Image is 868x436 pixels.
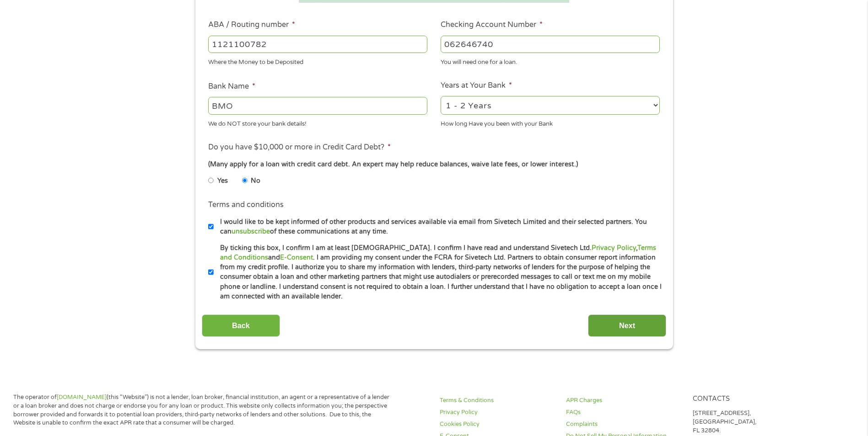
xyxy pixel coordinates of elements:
[441,20,543,30] label: Checking Account Number
[440,408,555,417] a: Privacy Policy
[232,228,270,235] a: unsubscribe
[57,393,107,401] a: [DOMAIN_NAME]
[217,176,228,186] label: Yes
[208,116,427,128] div: We do NOT store your bank details!
[441,36,660,53] input: 345634636
[441,55,660,67] div: You will need one for a loan.
[440,420,555,429] a: Cookies Policy
[592,244,636,252] a: Privacy Policy
[220,244,656,261] a: Terms and Conditions
[566,396,681,405] a: APR Charges
[441,81,512,90] label: Years at Your Bank
[693,409,808,435] p: [STREET_ADDRESS], [GEOGRAPHIC_DATA], FL 32804.
[202,314,280,337] input: Back
[208,160,659,170] div: (Many apply for a loan with credit card debt. An expert may help reduce balances, waive late fees...
[214,243,663,302] label: By ticking this box, I confirm I am at least [DEMOGRAPHIC_DATA]. I confirm I have read and unders...
[208,20,295,30] label: ABA / Routing number
[588,314,666,337] input: Next
[566,420,681,429] a: Complaints
[13,393,393,428] p: The operator of (this “Website”) is not a lender, loan broker, financial institution, an agent or...
[280,254,313,261] a: E-Consent
[208,143,391,152] label: Do you have $10,000 or more in Credit Card Debt?
[208,55,427,67] div: Where the Money to be Deposited
[566,408,681,417] a: FAQs
[441,116,660,128] div: How long Have you been with your Bank
[214,217,663,237] label: I would like to be kept informed of other products and services available via email from Sivetech...
[440,396,555,405] a: Terms & Conditions
[208,82,255,91] label: Bank Name
[693,395,808,404] h4: Contacts
[208,36,427,53] input: 263177916
[251,176,260,186] label: No
[208,200,284,210] label: Terms and conditions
